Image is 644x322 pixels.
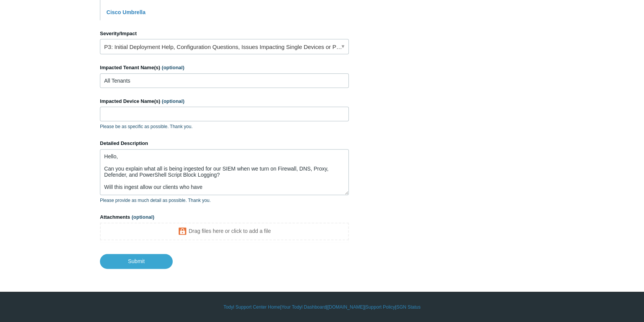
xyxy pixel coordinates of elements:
a: Todyl Support Center Home [224,304,280,311]
a: SGN Status [396,304,420,311]
label: Detailed Description [100,140,349,147]
a: Cisco Umbrella [106,9,145,15]
div: | | | | [100,304,544,311]
p: Please be as specific as possible. Thank you. [100,123,349,130]
label: Impacted Tenant Name(s) [100,64,349,72]
a: Your Todyl Dashboard [281,304,326,311]
label: Impacted Device Name(s) [100,98,349,105]
span: (optional) [162,98,185,104]
p: Please provide as much detail as possible. Thank you. [100,197,349,204]
input: Submit [100,254,173,268]
a: P3: Initial Deployment Help, Configuration Questions, Issues Impacting Single Devices or Past Out... [100,39,349,54]
span: (optional) [162,65,184,70]
label: Attachments [100,213,349,221]
span: (optional) [132,214,154,220]
a: [DOMAIN_NAME] [327,304,364,311]
a: Support Policy [366,304,395,311]
label: Severity/Impact [100,30,349,37]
